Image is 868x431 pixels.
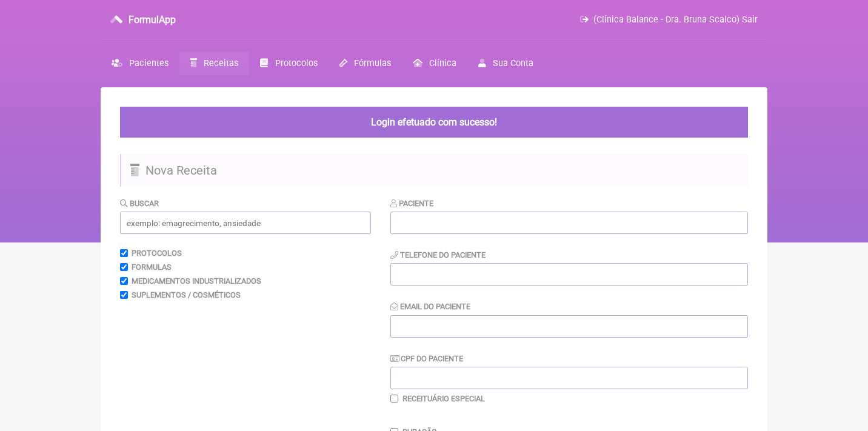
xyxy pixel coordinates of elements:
[204,58,238,68] span: Receitas
[390,302,470,311] label: Email do Paciente
[329,52,402,75] a: Fórmulas
[120,199,159,208] label: Buscar
[132,262,172,272] label: Formulas
[129,14,176,25] h3: FormulApp
[129,58,169,68] span: Pacientes
[132,290,241,299] label: Suplementos / Cosméticos
[249,52,328,75] a: Protocolos
[390,354,463,363] label: CPF do Paciente
[132,276,261,286] label: Medicamentos Industrializados
[390,199,433,208] label: Paciente
[429,58,456,68] span: Clínica
[120,107,748,138] div: Login efetuado com sucesso!
[402,52,467,75] a: Clínica
[120,154,748,187] h2: Nova Receita
[179,52,249,75] a: Receitas
[275,58,318,68] span: Protocolos
[101,52,179,75] a: Pacientes
[593,15,758,25] span: (Clínica Balance - Dra. Bruna Scalco) Sair
[493,58,533,68] span: Sua Conta
[467,52,544,75] a: Sua Conta
[580,15,758,25] a: (Clínica Balance - Dra. Bruna Scalco) Sair
[390,250,486,259] label: Telefone do Paciente
[120,212,371,234] input: exemplo: emagrecimento, ansiedade
[132,249,182,258] label: Protocolos
[354,58,391,68] span: Fórmulas
[402,394,485,403] label: Receituário Especial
